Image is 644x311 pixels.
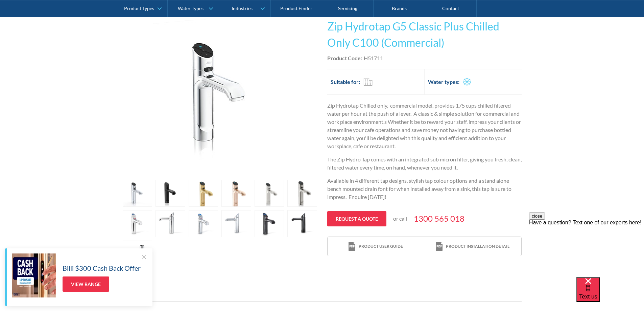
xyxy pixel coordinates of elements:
[446,243,509,249] div: Product installation detail
[393,215,407,223] p: or call
[12,253,56,297] img: Billi $300 Cash Back Offer
[255,180,284,207] a: open lightbox
[328,237,424,256] a: print iconProduct user guide
[123,210,152,237] a: open lightbox
[63,276,109,292] a: View Range
[221,180,251,207] a: open lightbox
[327,102,522,150] p: Zip Hydrotap Chilled only, commercial model, provides 175 cups chilled filtered water per hour at...
[178,5,204,11] div: Water Types
[287,180,317,207] a: open lightbox
[327,177,522,201] p: Available in 4 different tap designs, stylish tap colour options and a stand alone bench mounted ...
[123,180,152,207] a: open lightbox
[327,55,362,61] strong: Product Code:
[414,213,464,225] a: 1300 565 018
[255,210,284,237] a: open lightbox
[189,210,218,237] a: open lightbox
[153,12,287,176] img: Zip Hydrotap G5 Classic Plus Chilled Only C100 (Commercial)
[327,18,522,51] h1: Zip Hydrotap G5 Classic Plus Chilled Only C100 (Commercial)
[331,78,360,86] h2: Suitable for:
[428,78,459,86] h2: Water types:
[424,237,521,256] a: print iconProduct installation detail
[124,5,154,11] div: Product Types
[327,155,522,172] p: The Zip Hydro Tap comes with an integrated sub micron filter, giving you fresh, clean, filtered w...
[63,263,141,273] h5: Billi $300 Cash Back Offer
[123,12,317,176] a: open lightbox
[576,277,644,311] iframe: podium webchat widget bubble
[327,211,386,226] a: Request a quote
[287,210,317,237] a: open lightbox
[364,54,383,62] div: H51711
[189,180,218,207] a: open lightbox
[156,210,185,237] a: open lightbox
[349,242,355,251] img: print icon
[436,242,443,251] img: print icon
[156,180,185,207] a: open lightbox
[123,241,152,268] a: open lightbox
[232,5,253,11] div: Industries
[529,213,644,286] iframe: podium webchat widget prompt
[359,243,403,249] div: Product user guide
[221,210,251,237] a: open lightbox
